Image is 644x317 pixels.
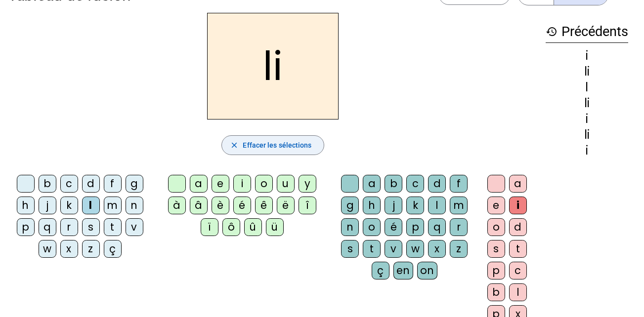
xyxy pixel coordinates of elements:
div: z [450,240,468,258]
div: on [417,262,437,279]
mat-icon: close [230,141,239,150]
div: à [168,197,186,214]
div: k [406,197,424,214]
div: c [509,262,527,279]
div: i [509,197,527,214]
div: q [428,218,446,236]
div: â [190,197,208,214]
button: Effacer les sélections [221,135,324,155]
div: ô [222,218,240,236]
div: d [82,175,100,193]
div: f [104,175,122,193]
div: a [190,175,208,193]
div: a [509,175,527,193]
div: t [363,240,381,258]
div: p [487,262,505,279]
div: p [17,218,35,236]
div: li [546,66,628,78]
div: li [546,97,628,109]
div: x [428,240,446,258]
div: s [487,240,505,258]
div: i [546,113,628,125]
div: ü [266,218,284,236]
div: h [363,197,381,214]
div: l [509,283,527,301]
div: p [406,218,424,236]
div: n [341,218,359,236]
div: e [487,197,505,214]
div: j [385,197,402,214]
div: s [341,240,359,258]
div: li [546,129,628,141]
div: i [546,145,628,157]
div: m [450,197,468,214]
span: Effacer les sélections [243,139,311,151]
div: a [363,175,381,193]
h3: Précédents [546,21,628,43]
div: c [60,175,78,193]
div: u [277,175,295,193]
div: t [509,240,527,258]
div: l [428,197,446,214]
div: i [233,175,251,193]
div: i [546,50,628,62]
div: c [406,175,424,193]
div: e [212,175,229,193]
div: ê [255,197,273,214]
div: b [385,175,402,193]
div: en [393,262,413,279]
div: m [104,197,122,214]
div: û [244,218,262,236]
div: o [363,218,381,236]
div: ï [201,218,218,236]
div: w [39,240,56,258]
div: g [341,197,359,214]
div: n [126,197,143,214]
div: r [450,218,468,236]
div: y [299,175,316,193]
div: v [126,218,143,236]
div: s [82,218,100,236]
div: o [487,218,505,236]
div: ç [372,262,389,279]
h2: li [207,13,339,119]
div: é [385,218,402,236]
div: r [60,218,78,236]
div: d [509,218,527,236]
div: è [212,197,229,214]
div: j [39,197,56,214]
div: é [233,197,251,214]
div: h [17,197,35,214]
div: v [385,240,402,258]
div: q [39,218,56,236]
div: o [255,175,273,193]
div: î [299,197,316,214]
div: b [487,283,505,301]
div: ë [277,197,295,214]
div: w [406,240,424,258]
div: ç [104,240,122,258]
div: x [60,240,78,258]
div: t [104,218,122,236]
div: b [39,175,56,193]
div: z [82,240,100,258]
div: l [546,81,628,93]
mat-icon: history [546,26,558,38]
div: g [126,175,143,193]
div: f [450,175,468,193]
div: l [82,197,100,214]
div: d [428,175,446,193]
div: k [60,197,78,214]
